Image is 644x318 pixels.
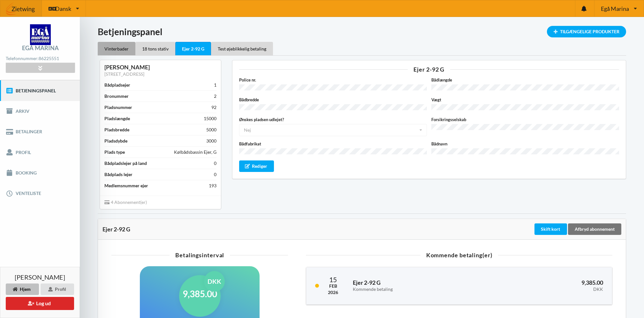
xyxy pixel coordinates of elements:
div: Ejer 2-92 G [175,42,211,56]
div: Bronummer [104,93,129,99]
div: Feb [328,283,338,289]
a: [STREET_ADDRESS] [104,71,144,77]
div: 2026 [328,289,338,296]
div: 18 tons stativ [135,42,175,55]
div: Ejer 2-92 G [239,66,619,72]
div: Kommende betaling [353,287,482,292]
div: Plads type [104,149,125,155]
div: 5000 [206,127,216,133]
label: Bådfabrikat [239,141,427,147]
span: 4 Abonnement(er) [104,199,147,205]
div: Bådpladslejer på land [104,160,147,167]
label: Bådbredde [239,97,427,103]
div: 15000 [204,115,216,122]
div: 3000 [206,138,216,144]
div: Skift kort [534,223,567,235]
div: Bådplads lejer [104,171,133,178]
div: Kommende betaling(er) [306,252,612,258]
button: Log ud [6,297,74,310]
div: [PERSON_NAME] [104,64,216,71]
div: 2 [214,93,216,99]
div: Pladsbredde [104,127,129,133]
label: Bådnavn [431,141,619,147]
div: Tilgængelige Produkter [547,26,626,37]
div: DKK [492,287,603,292]
span: Egå Marina [601,6,629,12]
div: 193 [209,182,216,189]
h1: 9,385.00 [183,288,217,299]
div: Betalingsinterval [111,252,288,258]
label: Vægt [431,97,619,103]
span: [PERSON_NAME] [15,274,65,280]
label: Police nr. [239,77,427,83]
div: Vinterbader [98,42,135,55]
div: Test øjeblikkelig betaling [211,42,273,55]
label: Forsikringsselskab [431,116,619,123]
div: Bådpladsejer [104,82,130,88]
div: 0 [214,160,216,167]
div: Kølbådsbassin Ejer, G [174,149,216,155]
div: Profil [41,283,74,295]
strong: 86225551 [39,56,59,61]
label: Ønskes pladsen udlejet? [239,116,427,123]
div: 15 [328,276,338,283]
div: Pladslængde [104,115,130,122]
div: Afbryd abonnement [568,223,621,235]
div: 92 [211,104,216,111]
div: DKK [204,271,225,292]
div: Telefonnummer: [6,54,75,63]
div: Hjem [6,283,39,295]
div: 0 [214,171,216,178]
h1: Betjeningspanel [98,26,626,37]
div: Pladsnummer [104,104,132,111]
div: Egå Marina [22,45,59,51]
h3: Ejer 2-92 G [353,279,482,292]
span: Dansk [55,6,71,12]
div: 1 [214,82,216,88]
div: Ejer 2-92 G [102,226,533,232]
div: Medlemsnummer ejer [104,182,148,189]
div: Rediger [239,160,274,172]
div: Pladsdybde [104,138,127,144]
img: logo [30,24,51,45]
label: Bådlængde [431,77,619,83]
h3: 9,385.00 [492,279,603,292]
